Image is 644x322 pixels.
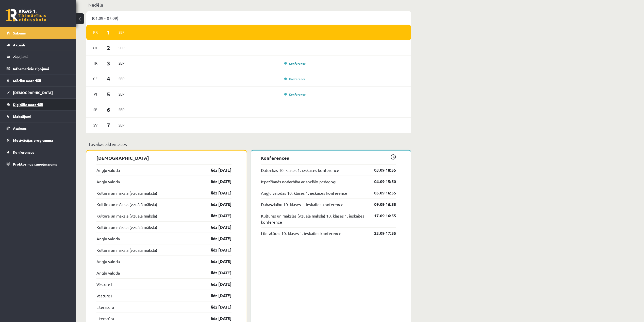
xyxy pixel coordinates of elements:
[284,77,306,81] a: Konference
[261,154,396,161] p: Konferences
[7,63,70,75] a: Informatīvie ziņojumi
[96,167,120,173] a: Angļu valoda
[116,121,127,129] span: Sep
[101,44,117,52] span: 2
[101,121,117,129] span: 7
[261,213,367,225] a: Kultūras un mākslas (vizuālā māksla) 10. klases 1. ieskaites konference
[90,28,101,36] span: Pr
[13,138,53,142] span: Motivācijas programma
[7,134,70,146] a: Motivācijas programma
[367,201,396,207] a: 09.09 16:55
[96,247,157,253] a: Kultūra un māksla (vizuālā māksla)
[6,9,46,22] a: Rīgas 1. Tālmācības vidusskola
[284,61,306,65] a: Konference
[7,146,70,158] a: Konferences
[13,150,34,154] span: Konferences
[101,75,117,83] span: 4
[90,59,101,67] span: Tr
[96,224,157,230] a: Kultūra un māksla (vizuālā māksla)
[96,236,120,242] a: Angļu valoda
[116,90,127,98] span: Sep
[7,27,70,39] a: Sākums
[116,44,127,52] span: Sep
[261,178,338,185] a: Iepazīšanās nodarbība ar sociālo pedagogu
[367,178,396,185] a: 04.09 15:50
[367,230,396,236] a: 23.09 17:55
[88,141,409,148] p: Tuvākās aktivitātes
[202,247,232,253] a: līdz [DATE]
[202,258,232,264] a: līdz [DATE]
[202,236,232,242] a: līdz [DATE]
[96,281,112,287] a: Vēsture I
[90,90,101,98] span: Pi
[261,167,339,173] a: Datorikas 10. klases 1. ieskaites konference
[101,59,117,67] span: 3
[202,178,232,185] a: līdz [DATE]
[96,190,157,196] a: Kultūra un māksla (vizuālā māksla)
[202,270,232,276] a: līdz [DATE]
[96,258,120,264] a: Angļu valoda
[96,293,112,299] a: Vēsture I
[202,201,232,207] a: līdz [DATE]
[90,121,101,129] span: Sv
[7,122,70,134] a: Atzīmes
[90,44,101,52] span: Ot
[7,158,70,170] a: Proktoringa izmēģinājums
[202,224,232,230] a: līdz [DATE]
[96,213,157,219] a: Kultūra un māksla (vizuālā māksla)
[202,167,232,173] a: līdz [DATE]
[13,63,70,75] legend: Informatīvie ziņojumi
[7,111,70,122] a: Maksājumi
[13,31,26,35] span: Sākums
[96,270,120,276] a: Angļu valoda
[116,59,127,67] span: Sep
[96,178,120,185] a: Angļu valoda
[96,201,157,207] a: Kultūra un māksla (vizuālā māksla)
[96,304,114,310] a: Literatūra
[202,281,232,287] a: līdz [DATE]
[261,201,343,207] a: Dabaszinību 10. klases 1. ieskaites konference
[96,154,232,161] p: [DEMOGRAPHIC_DATA]
[367,190,396,196] a: 05.09 16:55
[88,1,409,8] p: Nedēļa
[90,106,101,114] span: Se
[96,315,114,321] a: Literatūra
[7,75,70,86] a: Mācību materiāli
[202,315,232,321] a: līdz [DATE]
[116,75,127,83] span: Sep
[7,99,70,110] a: Digitālie materiāli
[13,78,41,83] span: Mācību materiāli
[13,111,70,122] legend: Maksājumi
[13,102,43,107] span: Digitālie materiāli
[101,90,117,98] span: 5
[90,75,101,83] span: Ce
[101,105,117,114] span: 6
[13,43,25,47] span: Aktuāli
[367,167,396,173] a: 03.09 18:55
[7,87,70,98] a: [DEMOGRAPHIC_DATA]
[13,162,57,166] span: Proktoringa izmēģinājums
[86,11,411,25] div: (01.09 - 07.09)
[101,28,117,37] span: 1
[284,92,306,96] a: Konference
[367,213,396,219] a: 17.09 16:55
[202,304,232,310] a: līdz [DATE]
[202,190,232,196] a: līdz [DATE]
[261,190,347,196] a: Angļu valodas 10. klases 1. ieskaites konference
[261,230,341,236] a: Literatūras 10. klases 1. ieskaites konference
[13,90,53,95] span: [DEMOGRAPHIC_DATA]
[13,126,27,131] span: Atzīmes
[7,39,70,51] a: Aktuāli
[7,51,70,63] a: Ziņojumi
[13,51,70,63] legend: Ziņojumi
[202,293,232,299] a: līdz [DATE]
[116,28,127,36] span: Sep
[202,213,232,219] a: līdz [DATE]
[116,106,127,114] span: Sep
